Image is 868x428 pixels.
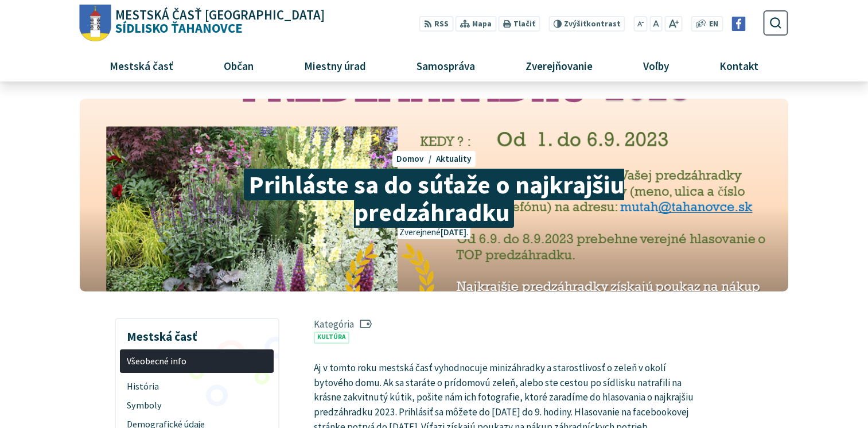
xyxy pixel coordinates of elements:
a: Mapa [456,16,496,32]
span: kontrast [564,20,621,29]
a: Všeobecné info [120,349,274,373]
span: Kontakt [715,50,763,81]
a: Mestská časť [88,50,194,81]
a: Miestny úrad [283,50,387,81]
span: Občan [219,50,258,81]
span: Mestská časť [GEOGRAPHIC_DATA] [115,9,325,22]
button: Nastaviť pôvodnú veľkosť písma [649,16,662,32]
h3: Mestská časť [120,321,274,345]
a: Kultúra [314,332,349,344]
a: Voľby [622,50,690,81]
a: Občan [203,50,274,81]
span: Symboly [127,396,267,415]
a: EN [706,18,722,30]
a: Samospráva [396,50,496,81]
button: Tlačiť [499,16,540,32]
a: RSS [419,16,453,32]
span: EN [709,18,718,30]
span: Všeobecné info [127,352,267,371]
a: Kontakt [699,50,780,81]
span: [DATE] [441,227,466,238]
a: Aktuality [436,153,472,164]
span: Prihláste sa do súťaže o najkrajšiu predzáhradku [244,169,624,228]
span: Sídlisko Ťahanovce [111,9,325,35]
img: Prejsť na domovskú stránku [80,5,111,42]
img: Prejsť na Facebook stránku [731,17,746,31]
span: Domov [396,153,424,164]
a: Logo Sídlisko Ťahanovce, prejsť na domovskú stránku. [80,5,325,42]
button: Zmenšiť veľkosť písma [634,16,648,32]
a: Zverejňovanie [505,50,614,81]
span: Zvýšiť [564,19,586,29]
button: Zväčšiť veľkosť písma [664,16,682,32]
a: Domov [396,153,435,164]
span: Kategória [314,318,371,330]
p: Zverejnené . [398,226,470,239]
span: Tlačiť [513,20,535,29]
span: História [127,377,267,396]
a: Symboly [120,396,274,415]
a: História [120,377,274,396]
span: Samospráva [412,50,479,81]
span: Voľby [639,50,674,81]
span: Zverejňovanie [521,50,597,81]
span: RSS [434,18,449,30]
span: Mapa [472,18,492,30]
span: Mestská časť [105,50,177,81]
span: Miestny úrad [299,50,370,81]
button: Zvýšiťkontrast [548,16,625,32]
